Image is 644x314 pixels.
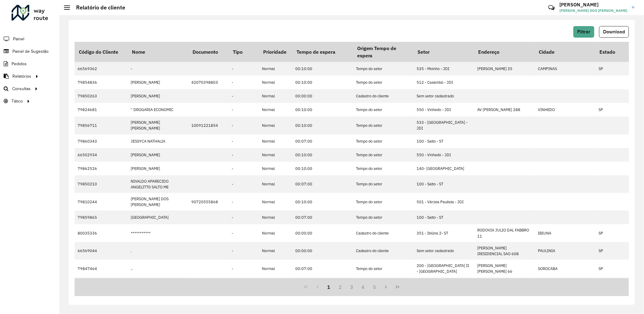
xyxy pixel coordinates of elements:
td: Tempo do setor [353,116,414,134]
td: [PERSON_NAME] 35 [474,62,535,76]
th: Nome [128,42,188,62]
td: Tempo do setor [353,76,414,89]
td: Normal [259,260,292,277]
td: VINHEDO [535,103,595,116]
th: Prioridade [259,42,292,62]
td: 79810244 [75,193,128,211]
button: Filtrar [573,26,594,38]
th: Código do Cliente [75,42,128,62]
td: + Q CAFETERIA LTDA [128,278,188,291]
th: Cidade [535,42,595,62]
td: 80035336 [75,224,128,242]
td: - [229,175,259,193]
td: - [229,278,259,291]
td: Cadastro do cliente [353,224,414,242]
td: Sem setor cadastrado [414,242,474,260]
td: RODOVIA JULIO DAL FABBRO 11 [474,224,535,242]
td: 79859865 [75,211,128,224]
td: - [229,193,259,211]
td: - [229,116,259,134]
th: Endereço [474,42,535,62]
td: 79862526 [75,162,128,175]
td: Cadastro do cliente [353,242,414,260]
td: 00:10:00 [292,278,353,291]
td: 550 - Vinhedo - JDI [414,103,474,116]
td: [PERSON_NAME] DOS [PERSON_NAME] [128,193,188,211]
td: 512 - Caxambú - JDI [414,76,474,89]
button: Next Page [380,281,392,293]
td: 550 - Vinhedo - JDI [414,148,474,162]
button: Download [599,26,629,38]
td: 66502934 [75,148,128,162]
td: 79854836 [75,76,128,89]
span: Relatórios [12,73,31,79]
td: 79860343 [75,134,128,148]
h3: [PERSON_NAME] [559,2,627,8]
td: 533 - [GEOGRAPHIC_DATA] - JDI [414,116,474,134]
td: 00:07:00 [292,175,353,193]
td: 79847464 [75,260,128,277]
button: 4 [357,281,369,293]
td: [PERSON_NAME] [128,89,188,103]
td: Normal [259,103,292,116]
td: Normal [259,242,292,260]
td: [PERSON_NAME] [PERSON_NAME] 66 [474,260,535,277]
span: Consultas [12,86,31,92]
td: 00:00:00 [292,242,353,260]
td: [PERSON_NAME] [128,76,188,89]
td: 00:10:00 [292,148,353,162]
td: [PERSON_NAME] [PERSON_NAME] [128,116,188,134]
td: [PERSON_NAME] [128,148,188,162]
td: - [229,134,259,148]
td: Normal [259,278,292,291]
td: 00:00:00 [292,224,353,242]
td: 00:07:00 [292,134,353,148]
td: Tempo do setor [353,134,414,148]
button: 2 [334,281,346,293]
td: Normal [259,76,292,89]
td: 00:10:00 [292,76,353,89]
td: - [229,76,259,89]
td: 535 - Moinho - JDI [414,62,474,76]
td: - [128,62,188,76]
td: JESSYCA NATHALIA [128,134,188,148]
td: Tempo do setor [353,193,414,211]
td: 00:00:00 [292,89,353,103]
td: 90720555868 [188,193,229,211]
td: Normal [259,89,292,103]
td: Normal [259,134,292,148]
td: - [229,62,259,76]
td: [GEOGRAPHIC_DATA] [128,211,188,224]
th: Tipo [229,42,259,62]
td: Tempo do setor [353,162,414,175]
td: 79855587 [75,278,128,291]
td: .. [128,260,188,277]
td: Tempo do setor [353,62,414,76]
th: Origem Tempo de espera [353,42,414,62]
td: 140- [GEOGRAPHIC_DATA] [414,162,474,175]
td: Normal [259,224,292,242]
td: SOROCABA [535,260,595,277]
td: - [229,260,259,277]
span: Pedidos [12,61,27,67]
button: 3 [346,281,357,293]
h2: Relatório de cliente [70,4,125,11]
td: 36906301000126 [188,278,229,291]
td: 901 - Centro de Jundiaí - JDI [414,278,474,291]
th: Tempo de espera [292,42,353,62]
td: AV [PERSON_NAME] 288 [474,103,535,116]
td: - [229,89,259,103]
span: Filtrar [577,29,590,34]
td: Tempo do setor [353,211,414,224]
td: 100 - Salto - ST [414,175,474,193]
td: 66569044 [75,242,128,260]
td: 351 - Ibiúna 2- ST [414,224,474,242]
button: Last Page [392,281,403,293]
td: - [229,224,259,242]
td: 42070398803 [188,76,229,89]
td: 10091221854 [188,116,229,134]
button: 1 [323,281,335,293]
th: Documento [188,42,229,62]
td: '' DROGARIA ECONOMIC [128,103,188,116]
td: NIVALDO APARECIDO ANGELITT0 SALTO ME [128,175,188,193]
